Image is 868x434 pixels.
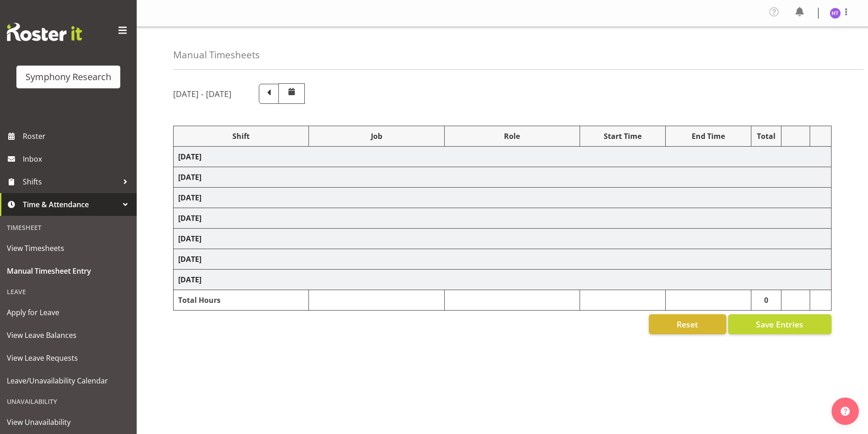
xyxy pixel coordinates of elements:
a: View Unavailability [2,411,134,434]
td: Total Hours [174,290,309,311]
button: Save Entries [728,314,832,334]
div: Shift [178,131,304,142]
img: hal-thomas1264.jpg [830,8,841,19]
div: Job [313,131,439,142]
h5: [DATE] - [DATE] [173,89,231,99]
span: Inbox [23,152,132,166]
button: Reset [649,314,726,334]
td: [DATE] [174,167,832,188]
span: View Leave Requests [7,351,130,365]
span: View Unavailability [7,415,130,429]
span: View Leave Balances [7,328,130,342]
a: View Leave Requests [2,347,134,369]
img: Rosterit website logo [7,23,82,41]
span: Shifts [23,175,118,189]
div: Total [756,131,777,142]
div: Unavailability [2,392,134,411]
img: help-xxl-2.png [841,407,850,416]
td: [DATE] [174,270,832,290]
span: Apply for Leave [7,306,130,319]
td: [DATE] [174,188,832,208]
td: [DATE] [174,249,832,270]
td: [DATE] [174,208,832,229]
div: Symphony Research [26,70,111,84]
td: 0 [751,290,781,311]
td: [DATE] [174,229,832,249]
div: Start Time [585,131,661,142]
div: Timesheet [2,218,134,237]
a: View Timesheets [2,237,134,260]
h4: Manual Timesheets [173,50,260,60]
div: Role [449,131,575,142]
span: View Timesheets [7,241,130,255]
span: Reset [677,318,698,330]
a: Apply for Leave [2,301,134,324]
td: [DATE] [174,147,832,167]
a: Manual Timesheet Entry [2,260,134,282]
span: Time & Attendance [23,198,118,211]
a: View Leave Balances [2,324,134,347]
div: Leave [2,282,134,301]
span: Roster [23,129,132,143]
a: Leave/Unavailability Calendar [2,369,134,392]
span: Manual Timesheet Entry [7,264,130,278]
span: Leave/Unavailability Calendar [7,374,130,388]
div: End Time [670,131,746,142]
span: Save Entries [756,318,803,330]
